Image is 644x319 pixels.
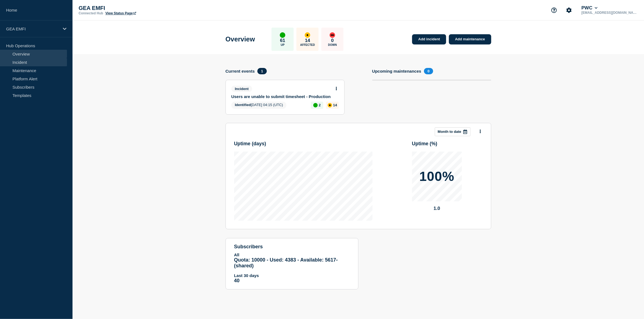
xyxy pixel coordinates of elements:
[449,34,491,44] a: Add maintenance
[412,141,438,147] h3: Uptime ( % )
[235,103,251,107] span: Identified
[328,43,337,46] p: Down
[300,43,315,46] p: Affected
[305,32,310,38] div: affected
[231,102,287,109] span: [DATE] 04:15 (UTC)
[231,94,331,99] a: Users are unable to submit timesheet - Production
[234,252,350,257] p: All
[412,206,462,211] p: 1.0
[548,4,560,16] button: Support
[281,43,285,46] p: Up
[234,278,350,284] p: 40
[305,38,310,43] p: 14
[234,141,266,147] h3: Uptime ( days )
[419,170,454,183] p: 100%
[580,11,638,15] p: [EMAIL_ADDRESS][DOMAIN_NAME]
[280,32,285,38] div: up
[328,103,332,107] div: affected
[257,68,267,74] span: 1
[319,103,321,107] p: 2
[231,86,252,92] span: Incident
[372,69,421,73] h4: Upcoming maintenances
[580,5,599,11] button: PWC
[79,5,189,11] p: GEA EMFI
[330,32,335,38] div: down
[438,130,461,134] p: Month to date
[313,103,318,107] div: up
[424,68,433,74] span: 0
[6,27,59,31] p: GEA EMFI
[333,103,337,107] p: 14
[226,35,255,43] h1: Overview
[331,38,334,43] p: 0
[105,11,136,15] a: View Status Page
[234,273,350,278] p: Last 30 days
[412,34,446,44] a: Add incident
[79,11,103,15] p: Connected Hub
[280,38,285,43] p: 61
[563,4,575,16] button: Account settings
[226,69,255,73] h4: Current events
[234,257,338,268] span: Quota: 10000 - Used: 4383 - Available: 5617 - (shared)
[234,244,350,250] h4: subscribers
[435,127,470,136] button: Month to date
